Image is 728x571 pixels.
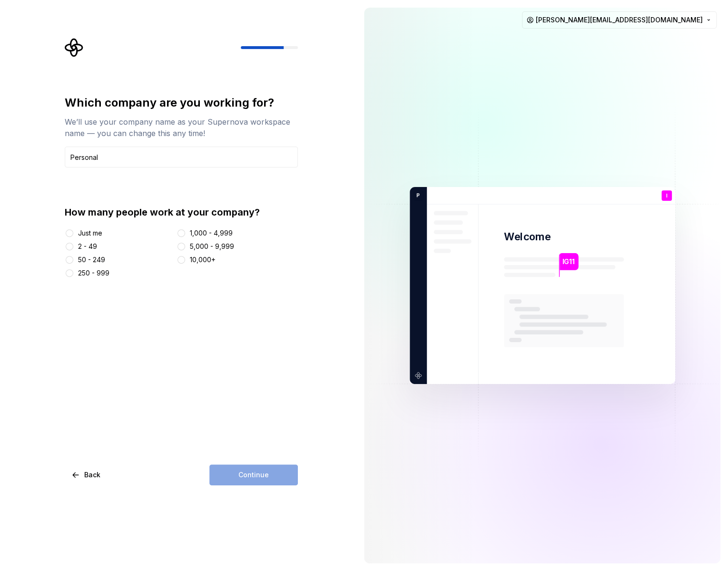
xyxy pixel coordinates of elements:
button: [PERSON_NAME][EMAIL_ADDRESS][DOMAIN_NAME] [522,11,717,29]
p: IG11 [562,256,575,267]
div: Which company are you working for? [65,95,298,110]
div: We’ll use your company name as your Supernova workspace name — you can change this any time! [65,116,298,139]
span: Back [84,470,100,480]
span: [PERSON_NAME][EMAIL_ADDRESS][DOMAIN_NAME] [536,15,703,25]
p: P [413,191,420,200]
div: 50 - 249 [78,255,105,265]
p: I [666,193,667,198]
div: Just me [78,228,102,238]
svg: Supernova Logo [65,38,84,57]
div: How many people work at your company? [65,206,298,219]
div: 10,000+ [190,255,216,265]
div: 5,000 - 9,999 [190,242,234,251]
div: 1,000 - 4,999 [190,228,233,238]
div: 250 - 999 [78,268,109,278]
div: 2 - 49 [78,242,97,251]
button: Back [65,464,108,485]
p: Welcome [504,230,551,244]
input: Company name [65,147,298,167]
